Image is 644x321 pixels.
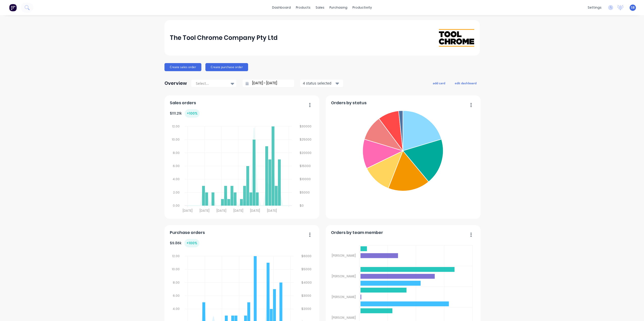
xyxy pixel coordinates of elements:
tspan: [DATE] [217,208,226,213]
a: dashboard [270,4,293,11]
tspan: $10000 [300,177,311,181]
div: Overview [164,78,187,88]
div: products [293,4,313,11]
span: SB [631,5,635,10]
tspan: $2000 [302,307,312,311]
tspan: 10.00 [172,137,180,142]
tspan: $3000 [302,293,312,298]
span: Purchase orders [170,230,205,236]
tspan: [PERSON_NAME] [332,253,356,258]
tspan: 8.00 [173,151,180,155]
tspan: [DATE] [183,208,193,213]
span: Orders by team member [331,230,383,236]
tspan: [DATE] [200,208,209,213]
tspan: 6.00 [173,293,180,298]
img: Factory [9,4,17,11]
tspan: [DATE] [250,208,260,213]
tspan: 12.00 [172,254,180,258]
tspan: [PERSON_NAME] [332,315,356,320]
div: $ 111.21k [170,109,200,118]
div: + 100 % [185,109,200,118]
tspan: 0.00 [173,203,180,208]
div: $ 9.86k [170,239,199,247]
tspan: $6000 [302,254,312,258]
div: sales [313,4,327,11]
span: Orders by status [331,100,367,106]
div: The Tool Chrome Company Pty Ltd [170,33,278,43]
div: settings [585,4,604,11]
button: edit dashboard [451,80,480,86]
tspan: 12.00 [172,124,180,128]
button: 4 status selected [300,79,343,87]
tspan: [PERSON_NAME] [332,295,356,299]
tspan: 4.00 [173,177,180,181]
tspan: $25000 [300,137,312,142]
tspan: 4.00 [173,307,180,311]
tspan: [DATE] [233,208,243,213]
tspan: $0 [300,203,304,208]
div: 4 status selected [303,81,335,86]
tspan: 10.00 [172,267,180,271]
button: add card [430,80,448,86]
button: Create purchase order [205,63,248,71]
tspan: 6.00 [173,164,180,168]
tspan: $15000 [300,164,311,168]
tspan: [PERSON_NAME] [332,274,356,278]
tspan: $4000 [302,280,312,285]
tspan: [DATE] [267,208,277,213]
tspan: $20000 [300,151,312,155]
tspan: $5000 [302,267,312,271]
tspan: 8.00 [173,280,180,285]
button: Create sales order [164,63,201,71]
tspan: 2.00 [173,190,180,195]
div: + 100 % [184,239,199,247]
div: purchasing [327,4,350,11]
div: productivity [350,4,374,11]
tspan: $30000 [300,124,312,128]
tspan: $5000 [300,190,310,195]
span: Sales orders [170,100,196,106]
img: The Tool Chrome Company Pty Ltd [439,29,474,46]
